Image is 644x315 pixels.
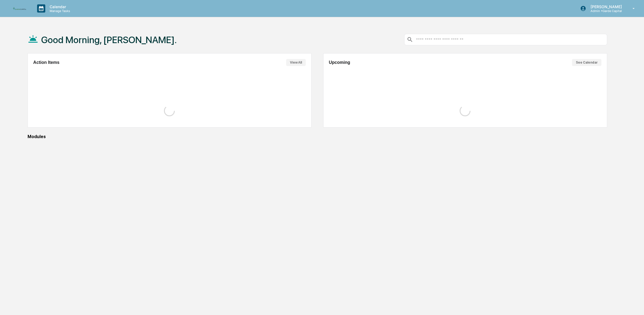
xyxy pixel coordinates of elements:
p: Manage Tasks [45,9,73,13]
p: Calendar [45,4,73,9]
img: logo [13,7,26,10]
button: View All [286,59,306,66]
button: See Calendar [572,59,601,66]
h1: Good Morning, [PERSON_NAME]. [41,34,177,45]
h2: Action Items [33,60,59,65]
p: [PERSON_NAME] [586,4,625,9]
h2: Upcoming [329,60,350,65]
div: Modules [28,134,607,139]
p: Admin • Garde Capital [586,9,625,13]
